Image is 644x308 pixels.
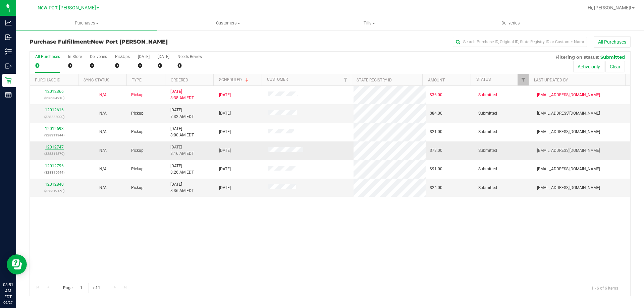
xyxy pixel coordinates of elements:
[90,54,107,59] div: Deliveries
[68,54,82,59] div: In Store
[537,92,600,98] span: [EMAIL_ADDRESS][DOMAIN_NAME]
[90,62,107,69] div: 0
[478,129,497,135] span: Submitted
[34,132,74,138] p: (328311944)
[537,110,600,117] span: [EMAIL_ADDRESS][DOMAIN_NAME]
[131,110,144,117] span: Pickup
[555,54,599,60] span: Filtering on status:
[57,283,106,293] span: Page of 1
[219,147,231,154] span: [DATE]
[3,282,13,300] p: 08:51 AM EDT
[219,110,231,117] span: [DATE]
[170,181,194,194] span: [DATE] 8:36 AM EDT
[45,126,64,131] a: 12012693
[99,148,107,153] span: Not Applicable
[38,5,96,11] span: New Port [PERSON_NAME]
[99,92,107,98] button: N/A
[157,16,299,30] a: Customers
[3,300,13,305] p: 09/27
[158,54,169,59] div: [DATE]
[68,62,82,69] div: 0
[99,129,107,135] button: N/A
[430,166,442,172] span: $91.00
[170,88,194,101] span: [DATE] 8:38 AM EDT
[428,78,445,82] a: Amount
[138,54,150,59] div: [DATE]
[478,147,497,154] span: Submitted
[30,39,230,45] h3: Purchase Fulfillment:
[537,147,600,154] span: [EMAIL_ADDRESS][DOMAIN_NAME]
[5,48,12,55] inline-svg: Inventory
[534,78,568,82] a: Last Updated By
[5,63,12,69] inline-svg: Outbound
[478,110,497,117] span: Submitted
[115,62,130,69] div: 0
[77,283,89,293] input: 1
[267,77,288,82] a: Customer
[453,37,587,47] input: Search Purchase ID, Original ID, State Registry ID or Customer Name...
[537,185,600,191] span: [EMAIL_ADDRESS][DOMAIN_NAME]
[131,129,144,135] span: Pickup
[34,150,74,157] p: (328314879)
[34,169,74,176] p: (328315944)
[99,166,107,172] button: N/A
[34,188,74,194] p: (328319158)
[492,20,529,26] span: Deliveries
[430,129,442,135] span: $21.00
[478,166,497,172] span: Submitted
[478,185,497,191] span: Submitted
[99,167,107,171] span: Not Applicable
[45,108,64,112] a: 12012616
[430,110,442,117] span: $84.00
[138,62,150,69] div: 0
[132,78,142,82] a: Type
[588,5,631,10] span: Hi, [PERSON_NAME]!
[91,39,168,45] span: New Port [PERSON_NAME]
[219,77,250,82] a: Scheduled
[5,34,12,41] inline-svg: Inbound
[131,92,144,98] span: Pickup
[99,129,107,134] span: Not Applicable
[5,91,12,98] inline-svg: Reports
[170,126,194,138] span: [DATE] 8:00 AM EDT
[177,54,202,59] div: Needs Review
[131,185,144,191] span: Pickup
[35,54,60,59] div: All Purchases
[177,62,202,69] div: 0
[45,89,64,94] a: 12012366
[573,61,604,72] button: Active only
[430,185,442,191] span: $24.00
[340,74,351,85] a: Filter
[99,110,107,117] button: N/A
[537,129,600,135] span: [EMAIL_ADDRESS][DOMAIN_NAME]
[170,163,194,176] span: [DATE] 8:26 AM EDT
[131,147,144,154] span: Pickup
[115,54,130,59] div: PickUps
[158,20,298,26] span: Customers
[219,166,231,172] span: [DATE]
[34,95,74,101] p: (328234910)
[170,107,194,120] span: [DATE] 7:32 AM EDT
[5,77,12,84] inline-svg: Retail
[7,254,27,274] iframe: Resource center
[45,164,64,168] a: 12012796
[430,92,442,98] span: $36.00
[219,129,231,135] span: [DATE]
[35,78,60,82] a: Purchase ID
[16,16,157,30] a: Purchases
[131,166,144,172] span: Pickup
[600,54,625,60] span: Submitted
[34,114,74,120] p: (328222000)
[16,20,157,26] span: Purchases
[99,185,107,191] button: N/A
[84,78,109,82] a: Sync Status
[219,185,231,191] span: [DATE]
[219,92,231,98] span: [DATE]
[5,19,12,26] inline-svg: Analytics
[99,111,107,116] span: Not Applicable
[171,78,188,82] a: Ordered
[605,61,625,72] button: Clear
[35,62,60,69] div: 0
[594,36,631,48] button: All Purchases
[440,16,581,30] a: Deliveries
